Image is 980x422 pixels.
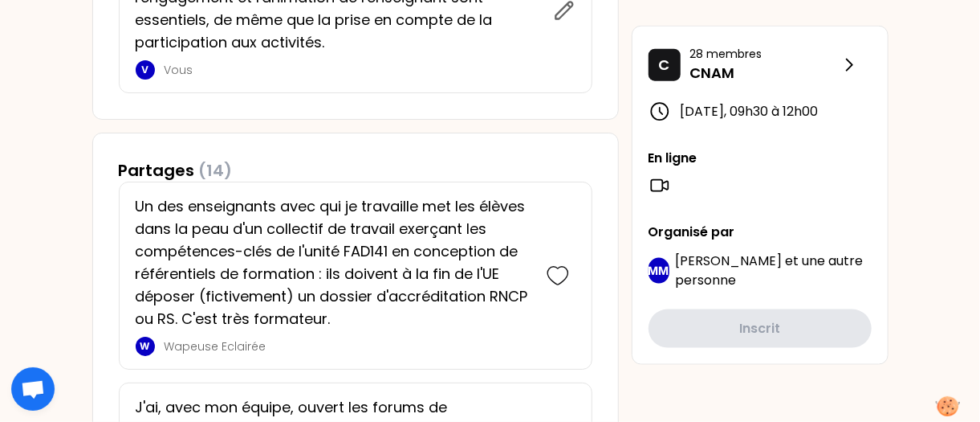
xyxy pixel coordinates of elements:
span: [PERSON_NAME] [676,252,783,270]
p: Organisé par [649,223,872,242]
p: et [676,252,872,290]
h3: Partages [119,159,233,182]
p: 28 membres [690,46,840,62]
span: une autre personne [676,252,864,289]
p: Vous [165,62,543,78]
span: (14) [199,159,233,182]
p: Un des enseignants avec qui je travaille met les élèves dans la peau d'un collectif de travail ex... [136,195,531,330]
p: MM [649,263,669,279]
p: W [140,340,150,353]
p: C [659,54,670,76]
div: Ouvrir le chat [11,367,55,411]
div: [DATE] , 09h30 à 12h00 [649,100,872,123]
p: Wapeuse Eclairée [165,338,531,354]
p: CNAM [690,62,840,84]
p: En ligne [649,149,872,168]
p: V [141,64,148,76]
button: Inscrit [649,309,872,348]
